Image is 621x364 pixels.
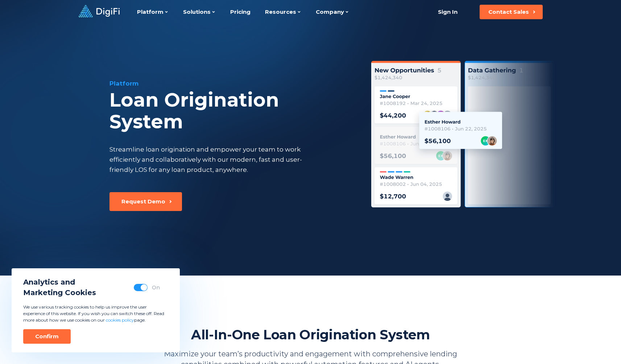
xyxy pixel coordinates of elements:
[121,198,165,205] div: Request Demo
[23,288,96,298] span: Marketing Cookies
[109,192,182,211] button: Request Demo
[191,326,430,343] h2: All-In-One Loan Origination System
[35,333,59,340] div: Confirm
[109,79,353,88] div: Platform
[488,8,529,16] div: Contact Sales
[23,329,71,344] button: Confirm
[106,317,134,323] a: cookies policy
[480,5,543,19] button: Contact Sales
[23,304,168,323] p: We use various tracking cookies to help us improve the user experience of this website. If you wi...
[152,284,160,291] div: On
[109,89,353,133] div: Loan Origination System
[429,5,467,19] a: Sign In
[23,277,96,288] span: Analytics and
[109,144,315,175] div: Streamline loan origination and empower your team to work efficiently and collaboratively with ou...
